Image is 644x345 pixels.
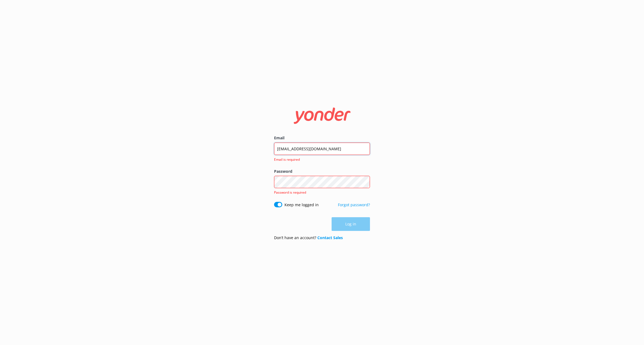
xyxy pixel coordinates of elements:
button: Show password [359,177,370,188]
input: user@emailaddress.com [274,143,370,155]
p: Don’t have an account? [274,235,343,241]
span: Password is required [274,190,306,195]
a: Forgot password? [338,202,370,207]
a: Contact Sales [317,235,343,240]
span: Email is required [274,157,367,162]
label: Password [274,168,370,174]
label: Keep me logged in [284,202,319,208]
label: Email [274,135,370,141]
